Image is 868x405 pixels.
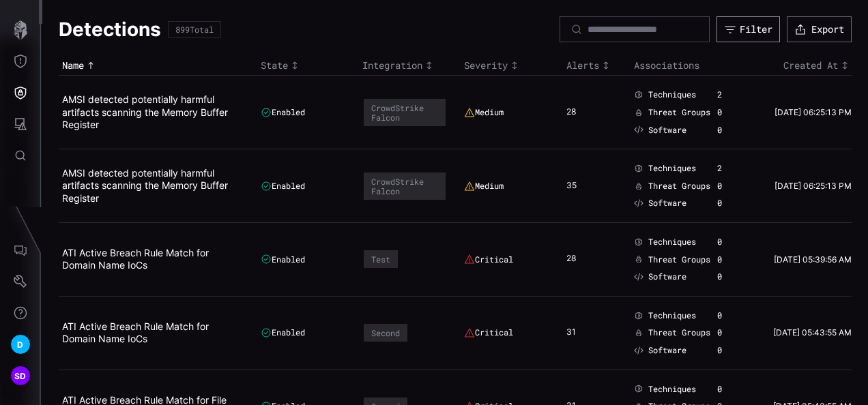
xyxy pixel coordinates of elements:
[787,16,852,42] button: Export
[261,181,305,192] div: Enabled
[362,59,458,72] div: Toggle sort direction
[566,59,628,72] div: Toggle sort direction
[717,327,736,338] div: 0
[261,59,356,72] div: Toggle sort direction
[1,329,40,360] button: D
[648,254,710,265] span: Threat Groups
[740,23,772,35] div: Filter
[717,198,736,209] div: 0
[17,337,23,352] span: D
[464,254,513,265] div: Critical
[648,163,696,174] span: Techniques
[371,328,400,337] div: Second
[59,17,161,42] h1: Detections
[62,59,254,72] div: Toggle sort direction
[648,310,696,321] span: Techniques
[371,103,439,122] div: CrowdStrike Falcon
[717,237,736,247] div: 0
[774,254,852,265] time: [DATE] 05:39:56 AM
[464,181,504,192] div: Medium
[717,181,736,192] div: 0
[464,327,513,338] div: Critical
[773,327,852,337] time: [DATE] 05:43:55 AM
[717,89,736,100] div: 2
[62,320,209,344] a: ATI Active Breach Rule Match for Domain Name IoCs
[648,237,696,247] span: Techniques
[648,107,710,118] span: Threat Groups
[14,369,27,383] span: SD
[62,247,209,271] a: ATI Active Breach Rule Match for Domain Name IoCs
[648,198,686,209] span: Software
[717,107,736,118] div: 0
[261,254,305,265] div: Enabled
[775,107,852,117] time: [DATE] 06:25:13 PM
[261,107,305,118] div: Enabled
[464,107,504,118] div: Medium
[648,181,710,192] span: Threat Groups
[717,254,736,265] div: 0
[648,327,710,338] span: Threat Groups
[717,310,736,321] div: 0
[717,16,780,42] button: Filter
[566,106,587,119] div: 28
[62,93,228,130] a: AMSI detected potentially harmful artifacts scanning the Memory Buffer Register
[648,384,696,395] span: Techniques
[566,253,587,265] div: 28
[717,384,736,395] div: 0
[261,327,305,338] div: Enabled
[371,254,390,264] div: Test
[464,59,559,72] div: Toggle sort direction
[717,345,736,356] div: 0
[648,89,696,100] span: Techniques
[648,271,686,282] span: Software
[631,56,750,76] th: Associations
[175,25,214,33] div: 899 Total
[717,125,736,136] div: 0
[566,327,587,339] div: 31
[753,59,852,72] div: Toggle sort direction
[62,167,228,203] a: AMSI detected potentially harmful artifacts scanning the Memory Buffer Register
[717,163,736,174] div: 2
[566,180,587,192] div: 35
[717,271,736,282] div: 0
[648,345,686,356] span: Software
[371,177,439,196] div: CrowdStrike Falcon
[1,360,40,391] button: SD
[775,181,852,191] time: [DATE] 06:25:13 PM
[648,125,686,136] span: Software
